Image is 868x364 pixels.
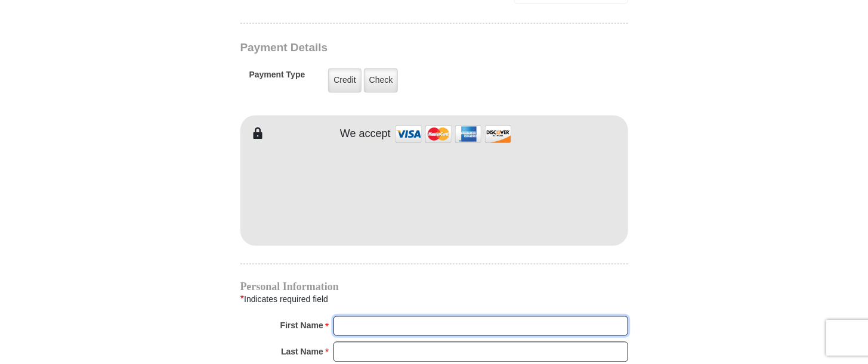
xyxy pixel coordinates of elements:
strong: First Name [280,318,323,334]
h3: Payment Details [240,41,545,55]
label: Credit [328,69,361,93]
h4: Personal Information [240,282,628,292]
h4: We accept [340,128,391,141]
h5: Payment Type [249,70,305,86]
label: Check [364,69,399,93]
strong: Last Name [281,344,323,360]
div: Indicates required field [240,292,628,307]
img: credit cards accepted [394,122,513,147]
